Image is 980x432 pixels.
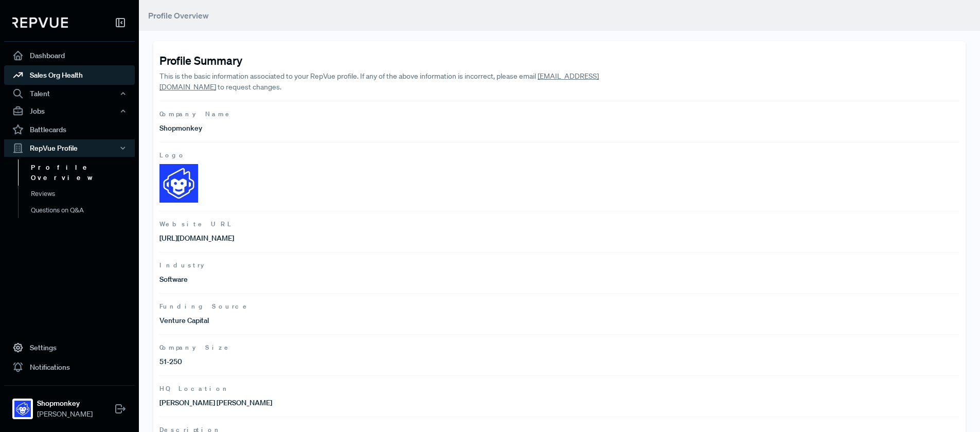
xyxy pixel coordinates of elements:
p: Software [159,274,560,285]
strong: Shopmonkey [37,398,93,409]
p: [URL][DOMAIN_NAME] [159,233,560,244]
a: Battlecards [4,120,135,139]
img: Logo [159,164,198,203]
a: Questions on Q&A [18,202,149,219]
h4: Profile Summary [159,53,959,67]
a: Notifications [4,357,135,377]
img: RepVue [12,17,68,28]
span: Website URL [159,220,959,229]
p: [PERSON_NAME] [PERSON_NAME] [159,398,560,408]
img: Shopmonkey [14,401,31,417]
span: Company Size [159,343,959,352]
button: Talent [4,85,135,102]
button: RepVue Profile [4,139,135,157]
span: Company Name [159,110,959,119]
a: Dashboard [4,46,135,65]
span: HQ Location [159,384,959,393]
span: Industry [159,261,959,270]
p: This is the basic information associated to your RepVue profile. If any of the above information ... [159,71,639,93]
span: [PERSON_NAME] [37,409,93,420]
a: Profile Overview [18,159,149,186]
a: ShopmonkeyShopmonkey[PERSON_NAME] [4,385,135,424]
span: Funding Source [159,302,959,311]
a: Settings [4,338,135,357]
p: 51-250 [159,356,560,367]
a: Sales Org Health [4,65,135,85]
a: Reviews [18,186,149,202]
p: Venture Capital [159,315,560,326]
span: Logo [159,151,959,160]
p: Shopmonkey [159,123,560,134]
span: Profile Overview [148,10,209,21]
button: Jobs [4,102,135,120]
